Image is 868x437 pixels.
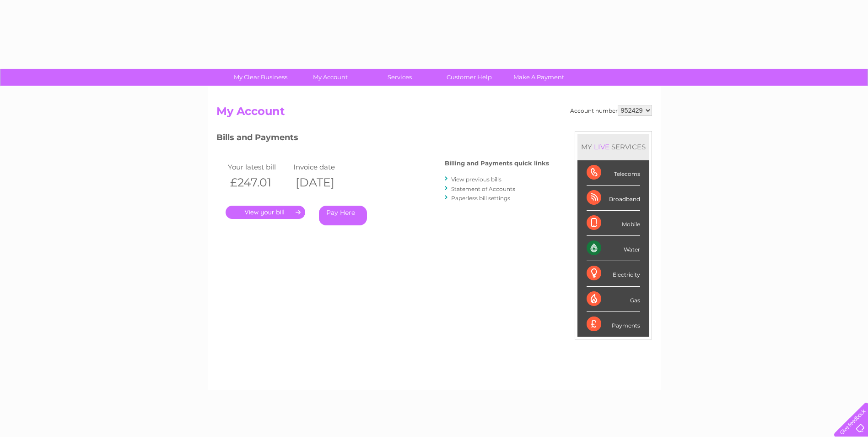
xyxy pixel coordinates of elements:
[587,312,640,337] div: Payments
[292,69,368,86] a: My Account
[587,261,640,286] div: Electricity
[587,236,640,261] div: Water
[451,176,501,183] a: View previous bills
[431,69,507,86] a: Customer Help
[291,161,357,173] td: Invoice date
[291,173,357,192] th: [DATE]
[587,287,640,312] div: Gas
[587,211,640,236] div: Mobile
[319,206,367,225] a: Pay Here
[223,69,298,86] a: My Clear Business
[587,186,640,211] div: Broadband
[577,134,649,160] div: MY SERVICES
[501,69,577,86] a: Make A Payment
[587,160,640,186] div: Telecoms
[451,186,515,192] a: Statement of Accounts
[216,131,549,147] h3: Bills and Payments
[592,142,611,151] div: LIVE
[226,173,291,192] th: £247.01
[216,105,652,122] h2: My Account
[451,195,510,202] a: Paperless bill settings
[226,161,291,173] td: Your latest bill
[362,69,437,86] a: Services
[570,105,652,116] div: Account number
[445,160,549,167] h4: Billing and Payments quick links
[226,206,305,219] a: .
